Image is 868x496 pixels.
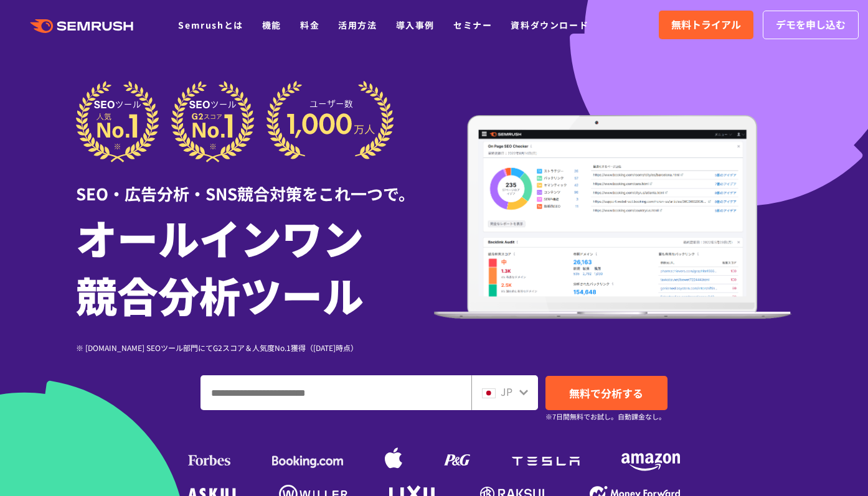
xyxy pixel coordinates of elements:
small: ※7日間無料でお試し。自動課金なし。 [545,411,666,423]
a: 活用方法 [338,19,377,31]
a: デモを申し込む [763,11,859,39]
span: デモを申し込む [776,17,846,33]
h1: オールインワン 競合分析ツール [76,208,434,323]
a: 無料で分析する [545,376,668,410]
span: JP [501,384,512,399]
a: 導入事例 [396,19,435,31]
div: ※ [DOMAIN_NAME] SEOツール部門にてG2スコア＆人気度No.1獲得（[DATE]時点） [76,342,434,353]
a: 料金 [300,19,319,31]
span: 無料トライアル [671,17,741,33]
a: 機能 [262,19,281,31]
span: 無料で分析する [569,385,643,401]
a: 無料トライアル [659,11,753,39]
a: Semrushとは [178,19,243,31]
a: セミナー [453,19,492,31]
div: SEO・広告分析・SNS競合対策をこれ一つで。 [76,162,434,205]
input: ドメイン、キーワードまたはURLを入力してください [201,376,471,409]
a: 資料ダウンロード [511,19,588,31]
